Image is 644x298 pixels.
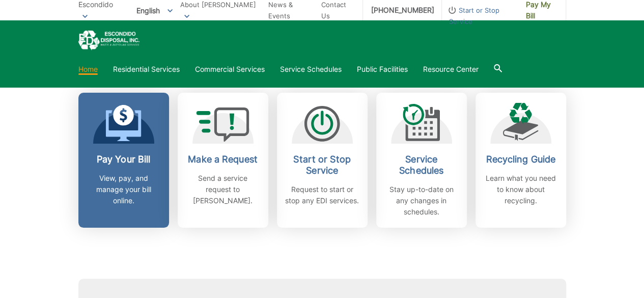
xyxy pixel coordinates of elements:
[86,154,161,165] h2: Pay Your Bill
[195,64,265,75] a: Commercial Services
[280,64,342,75] a: Service Schedules
[384,154,459,176] h2: Service Schedules
[78,31,139,50] a: EDCD logo. Return to the homepage.
[86,173,161,206] p: View, pay, and manage your bill online.
[129,2,180,19] span: English
[384,184,459,218] p: Stay up-to-date on any changes in schedules.
[185,154,261,165] h2: Make a Request
[78,64,98,75] a: Home
[357,64,408,75] a: Public Facilities
[78,93,169,228] a: Pay Your Bill View, pay, and manage your bill online.
[475,93,566,228] a: Recycling Guide Learn what you need to know about recycling.
[423,64,479,75] a: Resource Center
[483,173,558,206] p: Learn what you need to know about recycling.
[178,93,268,228] a: Make a Request Send a service request to [PERSON_NAME].
[483,154,558,165] h2: Recycling Guide
[285,154,360,176] h2: Start or Stop Service
[376,93,467,228] a: Service Schedules Stay up-to-date on any changes in schedules.
[285,184,360,206] p: Request to start or stop any EDI services.
[185,173,261,206] p: Send a service request to [PERSON_NAME].
[113,64,180,75] a: Residential Services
